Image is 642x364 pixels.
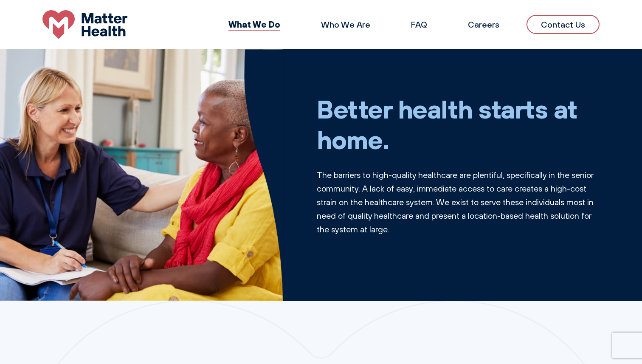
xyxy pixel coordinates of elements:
a: What We Do [228,19,280,30]
h1: Better health starts at home. [317,93,600,155]
p: The barriers to high-quality healthcare are plentiful, specifically in the senior community. A la... [317,168,600,236]
a: Careers [468,19,499,30]
a: Who We Are [321,19,370,30]
a: FAQ [411,19,427,30]
a: Contact Us [527,15,600,34]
